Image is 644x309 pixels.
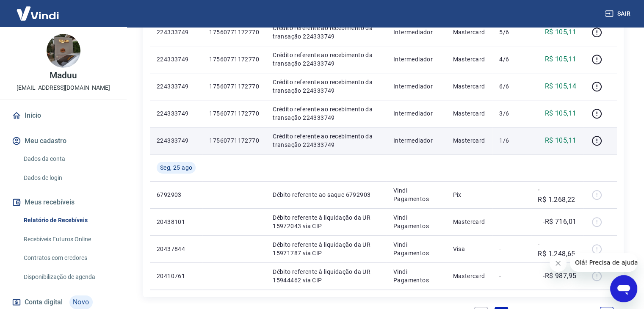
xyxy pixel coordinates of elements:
[538,185,576,205] p: -R$ 1.268,22
[499,82,524,91] p: 6/6
[20,212,116,229] a: Relatório de Recebíveis
[47,34,80,68] img: a3bfcca0-5715-488c-b83b-e33654fbe588.jpeg
[453,245,486,253] p: Visa
[499,109,524,118] p: 3/6
[273,240,380,257] p: Débito referente à liquidação da UR 15971787 via CIP
[20,169,116,187] a: Dados de login
[157,55,196,63] p: 224333749
[273,268,380,284] p: Débito referente à liquidação da UR 15944462 via CIP
[545,135,577,146] p: R$ 105,11
[545,81,577,91] p: R$ 105,14
[209,82,259,91] p: 17560771172770
[393,82,439,91] p: Intermediador
[209,136,259,145] p: 17560771172770
[453,109,486,118] p: Mastercard
[10,106,116,125] a: Início
[499,190,524,199] p: -
[20,231,116,248] a: Recebíveis Futuros Online
[393,109,439,118] p: Intermediador
[393,186,439,203] p: Vindi Pagamentos
[393,136,439,145] p: Intermediador
[545,27,577,37] p: R$ 105,11
[499,28,524,36] p: 5/6
[209,109,259,118] p: 17560771172770
[499,245,524,253] p: -
[545,54,577,64] p: R$ 105,11
[393,268,439,284] p: Vindi Pagamentos
[453,28,486,36] p: Mastercard
[50,71,77,80] p: Maduu
[393,213,439,230] p: Vindi Pagamentos
[209,28,259,36] p: 17560771172770
[5,6,71,13] span: Olá! Precisa de ajuda?
[453,190,486,199] p: Pix
[273,213,380,230] p: Débito referente à liquidação da UR 15972043 via CIP
[273,190,380,199] p: Débito referente ao saque 6792903
[453,136,486,145] p: Mastercard
[550,255,567,272] iframe: Fechar mensagem
[273,51,380,68] p: Crédito referente ao recebimento da transação 224333749
[393,240,439,257] p: Vindi Pagamentos
[157,218,196,226] p: 20438101
[160,163,192,172] span: Seg, 25 ago
[453,55,486,63] p: Mastercard
[393,55,439,63] p: Intermediador
[543,271,576,281] p: -R$ 987,95
[603,6,634,22] button: Sair
[157,28,196,36] p: 224333749
[20,249,116,267] a: Contratos com credores
[157,245,196,253] p: 20437844
[10,0,65,26] img: Vindi
[273,24,380,41] p: Crédito referente ao recebimento da transação 224333749
[499,272,524,280] p: -
[20,268,116,286] a: Disponibilização de agenda
[157,136,196,145] p: 224333749
[453,82,486,91] p: Mastercard
[209,55,259,63] p: 17560771172770
[453,218,486,226] p: Mastercard
[17,83,110,92] p: [EMAIL_ADDRESS][DOMAIN_NAME]
[273,78,380,95] p: Crédito referente ao recebimento da transação 224333749
[499,218,524,226] p: -
[25,296,63,308] span: Conta digital
[273,105,380,122] p: Crédito referente ao recebimento da transação 224333749
[453,272,486,280] p: Mastercard
[393,28,439,36] p: Intermediador
[570,253,637,272] iframe: Mensagem da empresa
[10,193,116,212] button: Meus recebíveis
[157,272,196,280] p: 20410761
[157,109,196,118] p: 224333749
[157,82,196,91] p: 224333749
[273,132,380,149] p: Crédito referente ao recebimento da transação 224333749
[69,295,93,309] span: Novo
[499,136,524,145] p: 1/6
[10,132,116,150] button: Meu cadastro
[543,217,576,227] p: -R$ 716,01
[538,239,576,259] p: -R$ 1.248,65
[157,190,196,199] p: 6792903
[499,55,524,63] p: 4/6
[610,275,637,302] iframe: Botão para abrir a janela de mensagens
[20,150,116,168] a: Dados da conta
[545,108,577,119] p: R$ 105,11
